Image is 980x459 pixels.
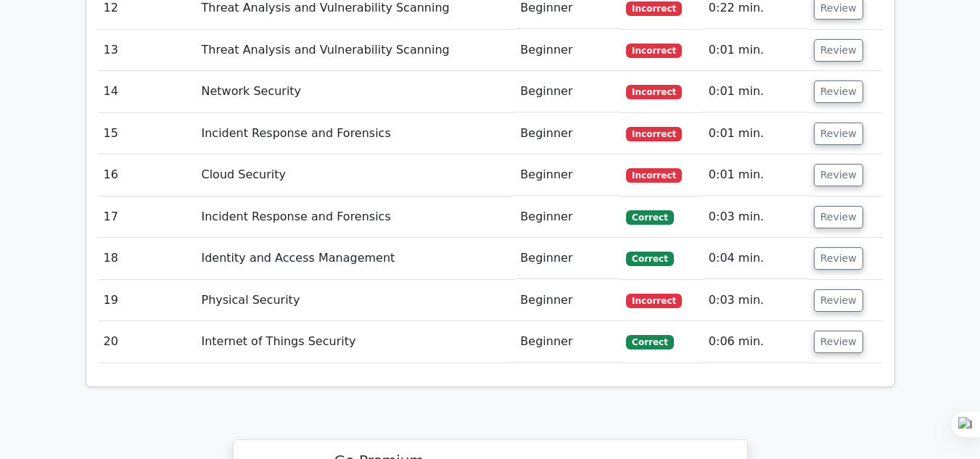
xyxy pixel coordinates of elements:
[703,280,808,321] td: 0:03 min.
[703,238,808,279] td: 0:04 min.
[814,164,863,186] button: Review
[514,30,620,71] td: Beginner
[514,113,620,154] td: Beginner
[98,71,196,112] td: 14
[195,280,514,321] td: Physical Security
[626,44,682,58] span: Incorrect
[814,206,863,228] button: Review
[703,71,808,112] td: 0:01 min.
[626,1,682,16] span: Incorrect
[514,71,620,112] td: Beginner
[98,113,196,154] td: 15
[814,247,863,270] button: Review
[626,85,682,99] span: Incorrect
[626,252,673,266] span: Correct
[626,210,673,225] span: Correct
[98,280,196,321] td: 19
[98,30,196,71] td: 13
[626,127,682,141] span: Incorrect
[814,123,863,145] button: Review
[703,321,808,363] td: 0:06 min.
[514,238,620,279] td: Beginner
[195,30,514,71] td: Threat Analysis and Vulnerability Scanning
[626,168,682,183] span: Incorrect
[703,113,808,154] td: 0:01 min.
[195,71,514,112] td: Network Security
[814,80,863,103] button: Review
[514,197,620,238] td: Beginner
[814,39,863,62] button: Review
[703,197,808,238] td: 0:03 min.
[195,197,514,238] td: Incident Response and Forensics
[703,154,808,196] td: 0:01 min.
[98,154,196,196] td: 16
[195,321,514,363] td: Internet of Things Security
[703,30,808,71] td: 0:01 min.
[98,238,196,279] td: 18
[514,321,620,363] td: Beginner
[98,321,196,363] td: 20
[514,280,620,321] td: Beginner
[195,154,514,196] td: Cloud Security
[514,154,620,196] td: Beginner
[814,289,863,312] button: Review
[98,197,196,238] td: 17
[195,238,514,279] td: Identity and Access Management
[195,113,514,154] td: Incident Response and Forensics
[626,335,673,350] span: Correct
[626,294,682,308] span: Incorrect
[814,331,863,353] button: Review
